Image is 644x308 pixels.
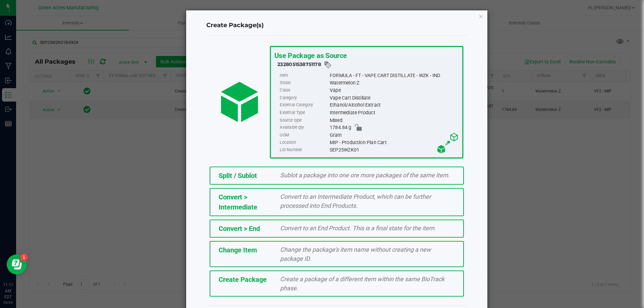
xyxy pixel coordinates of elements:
span: Change the package’s item name without creating a new package ID. [280,246,431,262]
div: Vape Cart Distillate [329,94,459,102]
label: Available qty [280,124,328,131]
span: Split / Sublot [219,172,257,180]
label: Strain [280,79,328,86]
h4: Create Package(s) [206,21,467,30]
span: Convert > End [219,225,260,233]
label: Lot Number [280,146,328,153]
span: Convert to an End Product. This is a final state for the item. [280,225,436,232]
span: Sublot a package into one ore more packages of the same item. [280,172,450,179]
span: Create Package [219,275,267,284]
span: 1784.84 g [329,124,351,131]
iframe: Resource center [7,254,27,274]
div: Mixed [329,117,459,124]
label: External Type [280,109,328,116]
div: Ethanol/Alcohol Extract [329,102,459,109]
div: Watermelon Z [329,79,459,86]
div: Intermediate Product [329,109,459,116]
div: MIP - Production Plan Cart [329,139,459,146]
div: Vape [329,87,459,94]
label: UOM [280,131,328,139]
span: Use Package as Source [274,51,346,60]
div: Gram [329,131,459,139]
div: SEP25WZK01 [329,146,459,153]
span: Change Item [219,246,257,254]
div: FORMULA - FT - VAPE CART DISTILLATE - WZK - IND [329,72,459,79]
label: Class [280,87,328,94]
span: Create a package of a different item within the same BioTrack phase. [280,275,444,292]
span: Convert > Intermediate [219,193,257,211]
label: Source type [280,117,328,124]
label: Location [280,139,328,146]
span: Convert to an Intermediate Product, which can be further processed into End Products. [280,193,431,209]
label: Item [280,72,328,79]
label: Category [280,94,328,102]
label: External Category [280,102,328,109]
iframe: Resource center unread badge [20,253,28,261]
div: 2328051538751178 [277,61,459,69]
